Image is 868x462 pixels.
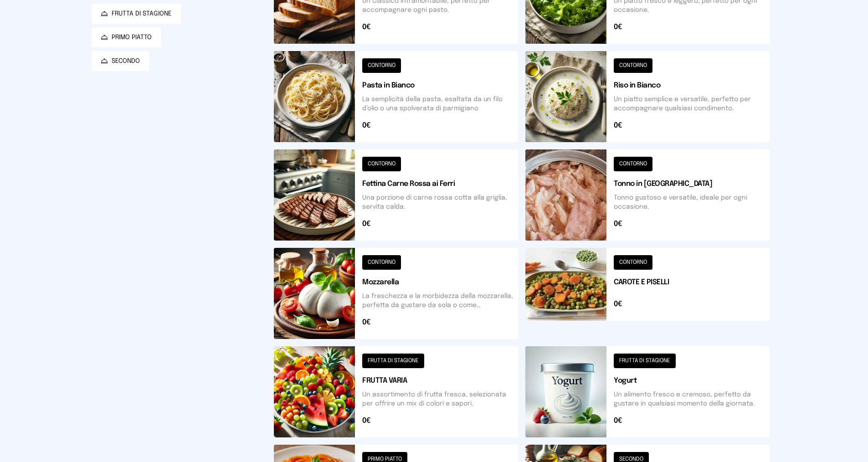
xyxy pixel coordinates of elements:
[92,4,181,24] button: FRUTTA DI STAGIONE
[112,9,172,18] span: FRUTTA DI STAGIONE
[112,33,152,42] span: PRIMO PIATTO
[92,51,149,71] button: SECONDO
[92,27,161,47] button: PRIMO PIATTO
[112,56,140,66] span: SECONDO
